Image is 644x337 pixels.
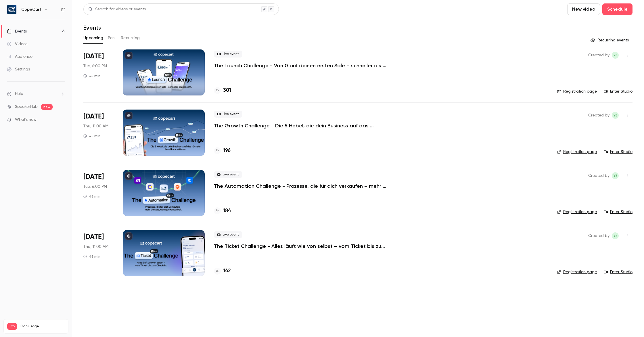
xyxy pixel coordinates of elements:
[83,172,104,181] span: [DATE]
[214,207,231,215] a: 184
[214,147,231,155] a: 196
[83,49,114,95] div: Sep 30 Tue, 6:00 PM (Europe/Berlin)
[602,3,632,15] button: Schedule
[83,134,100,138] div: 45 min
[83,112,104,121] span: [DATE]
[588,36,632,45] button: Recurring events
[83,74,100,78] div: 45 min
[214,231,242,238] span: Live event
[121,33,140,43] button: Recurring
[214,267,231,275] a: 142
[214,62,386,69] a: The Launch Challenge - Von 0 auf deinen ersten Sale – schneller als gedacht
[41,104,53,110] span: new
[83,184,107,189] span: Tue, 6:00 PM
[604,209,632,215] a: Enter Studio
[83,24,101,31] h1: Events
[214,183,386,189] a: The Automation Challenge - Prozesse, die für dich verkaufen – mehr Umsatz, weniger Handarbeit
[214,51,242,58] span: Live event
[83,170,114,216] div: Oct 7 Tue, 6:00 PM (Europe/Berlin)
[83,52,104,61] span: [DATE]
[223,207,231,215] h4: 184
[7,28,27,34] div: Events
[612,52,619,59] span: Yasamin Esfahani
[567,3,600,15] button: New video
[83,244,108,250] span: Thu, 11:00 AM
[15,117,37,123] span: What's new
[15,104,38,110] a: SpeakerHub
[214,87,231,94] a: 301
[223,267,231,275] h4: 142
[83,63,107,69] span: Tue, 6:00 PM
[7,66,30,72] div: Settings
[588,52,609,59] span: Created by
[7,54,32,60] div: Audience
[88,6,146,12] div: Search for videos or events
[7,323,17,330] span: Pro
[588,112,609,119] span: Created by
[614,112,617,119] span: YE
[604,269,632,275] a: Enter Studio
[83,232,104,242] span: [DATE]
[604,89,632,94] a: Enter Studio
[588,232,609,239] span: Created by
[588,172,609,179] span: Created by
[614,52,617,59] span: YE
[7,41,27,47] div: Videos
[557,209,597,215] a: Registration page
[83,110,114,156] div: Oct 2 Thu, 11:00 AM (Europe/Berlin)
[7,5,16,14] img: CopeCart
[83,230,114,276] div: Oct 9 Thu, 11:00 AM (Europe/Berlin)
[604,149,632,155] a: Enter Studio
[7,91,65,97] li: help-dropdown-opener
[214,111,242,118] span: Live event
[20,324,65,329] span: Plan usage
[83,33,103,43] button: Upcoming
[83,254,100,259] div: 45 min
[612,232,619,239] span: Yasamin Esfahani
[557,149,597,155] a: Registration page
[612,112,619,119] span: Yasamin Esfahani
[223,87,231,94] h4: 301
[557,89,597,94] a: Registration page
[614,232,617,239] span: YE
[108,33,116,43] button: Past
[21,7,41,12] h6: CopeCart
[83,123,108,129] span: Thu, 11:00 AM
[614,172,617,179] span: YE
[214,243,386,250] a: The Ticket Challenge - Alles läuft wie von selbst – vom Ticket bis zum Check-in
[214,171,242,178] span: Live event
[214,122,386,129] a: The Growth Challenge - Die 5 Hebel, die dein Business auf das nächste Level katapultieren
[612,172,619,179] span: Yasamin Esfahani
[223,147,231,155] h4: 196
[557,269,597,275] a: Registration page
[15,91,23,97] span: Help
[83,194,100,199] div: 45 min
